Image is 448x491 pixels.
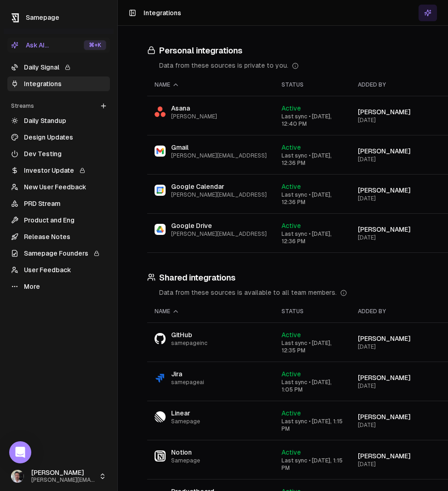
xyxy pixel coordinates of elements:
a: Samepage Founders [7,246,110,261]
span: [PERSON_NAME][EMAIL_ADDRESS] [171,191,267,199]
a: Daily Signal [7,60,110,75]
span: Active [281,105,301,112]
span: Samepage [171,418,200,425]
div: Last sync • [DATE], 12:35 PM [281,339,343,354]
span: Google Drive [171,221,267,230]
span: [PERSON_NAME] [358,452,411,460]
span: Active [281,222,301,229]
div: [DATE] [358,343,445,351]
h1: Integrations [144,8,181,18]
div: Last sync • [DATE], 12:36 PM [281,230,343,245]
span: [PERSON_NAME] [358,108,411,116]
div: Added by [358,308,445,315]
img: Jira [155,372,166,383]
a: Investor Update [7,163,110,178]
img: Gmail [155,146,166,157]
div: Added by [358,81,445,88]
div: Open Intercom Messenger [9,441,31,463]
a: User Feedback [7,263,110,277]
span: [PERSON_NAME] [358,147,411,155]
span: [PERSON_NAME] [358,226,411,233]
div: [DATE] [358,461,445,468]
img: Asana [155,106,166,117]
div: [DATE] [358,156,445,163]
img: Linear [155,411,166,422]
img: GitHub [155,333,166,344]
span: samepageinc [171,339,207,347]
div: Status [281,81,343,88]
div: [DATE] [358,234,445,241]
a: Dev Testing [7,146,110,161]
div: Last sync • [DATE], 1:15 PM [281,457,343,472]
div: Last sync • [DATE], 1:15 PM [281,418,343,433]
div: Name [155,308,267,315]
img: Google Calendar [155,185,166,196]
span: Active [281,409,301,417]
img: Notion [155,450,166,462]
span: Samepage [26,14,59,21]
span: GitHub [171,330,207,339]
span: Active [281,331,301,339]
span: [PERSON_NAME][EMAIL_ADDRESS] [31,477,95,484]
button: [PERSON_NAME][PERSON_NAME][EMAIL_ADDRESS] [7,465,110,487]
span: Asana [171,104,217,113]
img: _image [11,470,24,483]
img: Google Drive [155,224,166,235]
span: [PERSON_NAME] [31,469,95,477]
span: samepageai [171,379,204,386]
div: Status [281,308,343,315]
span: Samepage [171,457,200,464]
a: Daily Standup [7,113,110,128]
a: Design Updates [7,130,110,145]
span: Linear [171,409,200,418]
div: [DATE] [358,382,445,390]
div: ⌘ +K [84,40,106,50]
span: [PERSON_NAME] [358,413,411,421]
a: Product and Eng [7,213,110,228]
span: Active [281,370,301,378]
span: [PERSON_NAME] [358,374,411,381]
div: Last sync • [DATE], 1:05 PM [281,379,343,393]
div: Last sync • [DATE], 12:40 PM [281,113,343,128]
a: New User Feedback [7,180,110,194]
span: Jira [171,369,204,379]
a: More [7,279,110,294]
span: Gmail [171,143,267,152]
div: [DATE] [358,421,445,429]
div: [DATE] [358,195,445,202]
div: Streams [7,99,110,113]
a: Integrations [7,76,110,91]
div: Name [155,81,267,88]
span: [PERSON_NAME] [358,335,411,342]
div: Ask AI... [11,41,49,50]
span: Active [281,144,301,151]
span: [PERSON_NAME] [358,187,411,194]
span: Google Calendar [171,182,267,191]
div: Last sync • [DATE], 12:36 PM [281,191,343,206]
div: [DATE] [358,117,445,124]
span: Active [281,449,301,456]
span: Notion [171,448,200,457]
a: Release Notes [7,229,110,244]
button: Ask AI...⌘+K [7,38,110,53]
span: Active [281,183,301,190]
span: [PERSON_NAME][EMAIL_ADDRESS] [171,230,267,238]
a: PRD Stream [7,196,110,211]
div: Last sync • [DATE], 12:36 PM [281,152,343,167]
span: [PERSON_NAME] [171,113,217,120]
span: [PERSON_NAME][EMAIL_ADDRESS] [171,152,267,159]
